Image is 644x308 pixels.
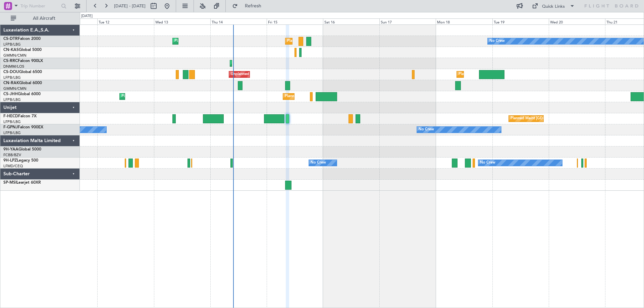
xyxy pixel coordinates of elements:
[3,59,43,63] a: CS-RRCFalcon 900LX
[229,1,269,11] button: Refresh
[114,3,146,9] span: [DATE] - [DATE]
[3,37,18,41] span: CS-DTR
[121,91,227,102] div: Planned Maint [GEOGRAPHIC_DATA] ([GEOGRAPHIC_DATA])
[3,92,41,96] a: CS-JHHGlobal 6000
[17,16,71,21] span: All Aircraft
[287,36,393,46] div: Planned Maint [GEOGRAPHIC_DATA] ([GEOGRAPHIC_DATA])
[3,75,21,80] a: LFPB/LBG
[3,42,21,47] a: LFPB/LBG
[3,125,43,129] a: F-GPNJFalcon 900EX
[3,114,18,118] span: F-HECD
[492,18,549,24] div: Tue 19
[3,114,37,118] a: F-HECDFalcon 7X
[3,48,19,52] span: CN-KAS
[3,53,26,58] a: GMMN/CMN
[3,92,18,96] span: CS-JHH
[210,18,267,24] div: Thu 14
[3,64,24,69] a: DNMM/LOS
[549,18,605,24] div: Wed 20
[311,158,326,168] div: No Crew
[3,86,26,91] a: GMMN/CMN
[3,147,18,151] span: 9H-YAA
[3,159,38,163] a: 9H-LPZLegacy 500
[511,114,616,124] div: Planned Maint [GEOGRAPHIC_DATA] ([GEOGRAPHIC_DATA])
[20,1,59,11] input: Trip Number
[529,1,578,11] button: Quick Links
[3,70,42,74] a: CS-DOUGlobal 6500
[3,81,19,85] span: CN-RAK
[436,18,492,24] div: Mon 18
[3,37,41,41] a: CS-DTRFalcon 2000
[459,69,564,79] div: Planned Maint [GEOGRAPHIC_DATA] ([GEOGRAPHIC_DATA])
[3,48,42,52] a: CN-KASGlobal 5000
[3,181,41,185] a: SP-MSILearjet 60XR
[3,159,17,163] span: 9H-LPZ
[419,125,434,135] div: No Crew
[3,70,19,74] span: CS-DOU
[3,130,21,135] a: LFPB/LBG
[239,4,267,8] span: Refresh
[480,158,495,168] div: No Crew
[154,18,210,24] div: Wed 13
[231,69,341,79] div: Unplanned Maint [GEOGRAPHIC_DATA] ([GEOGRAPHIC_DATA])
[97,18,154,24] div: Tue 12
[3,164,23,169] a: LFMD/CEQ
[3,97,21,102] a: LFPB/LBG
[3,125,18,129] span: F-GPNJ
[323,18,379,24] div: Sat 16
[174,36,209,46] div: Planned Maint Sofia
[542,3,565,10] div: Quick Links
[3,119,21,124] a: LFPB/LBG
[3,81,42,85] a: CN-RAKGlobal 6000
[285,91,390,102] div: Planned Maint [GEOGRAPHIC_DATA] ([GEOGRAPHIC_DATA])
[7,13,73,24] button: All Aircraft
[3,147,41,151] a: 9H-YAAGlobal 5000
[267,18,323,24] div: Fri 15
[3,59,18,63] span: CS-RRC
[489,36,505,46] div: No Crew
[379,18,436,24] div: Sun 17
[3,152,21,158] a: FCBB/BZV
[81,13,93,19] div: [DATE]
[3,181,16,185] span: SP-MSI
